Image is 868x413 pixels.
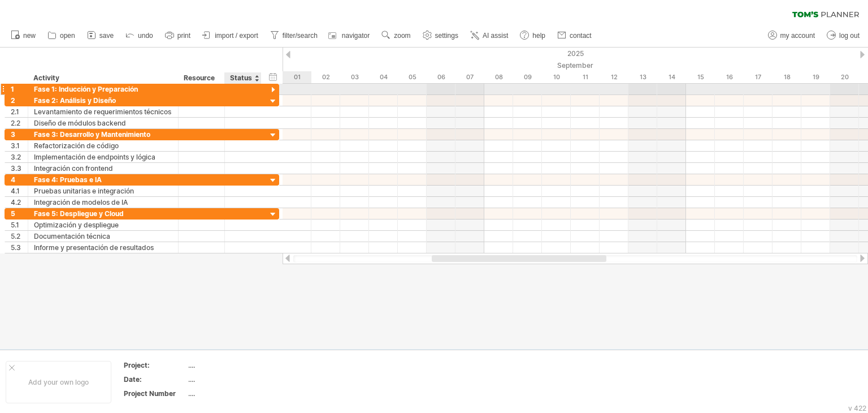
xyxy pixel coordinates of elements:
a: print [162,28,194,43]
div: 3.1 [11,140,28,151]
div: Informe y presentación de resultados [34,242,172,253]
div: Documentación técnica [34,231,172,242]
span: log out [839,32,860,40]
div: Diseño de módulos backend [34,118,172,128]
div: Integración de modelos de IA [34,197,172,208]
div: Fase 1: Inducción y Preparación [34,84,172,94]
div: 5.3 [11,242,28,253]
a: my account [765,28,818,43]
a: settings [420,28,462,43]
div: 4.1 [11,186,28,196]
div: Resource [184,72,218,84]
a: import / export [199,28,262,43]
a: log out [824,28,863,43]
div: Add your own logo [6,361,111,403]
div: 3.2 [11,152,28,162]
div: 5 [11,208,28,219]
div: Fase 3: Desarrollo y Mantenimiento [34,129,172,140]
span: save [99,32,114,40]
div: Refactorización de código [34,140,172,151]
a: contact [554,28,595,43]
a: undo [123,28,157,43]
a: navigator [327,28,373,43]
div: Fase 2: Análisis y Diseño [34,95,172,106]
div: Project: [124,360,186,370]
span: print [177,32,190,40]
div: Sunday, 7 September 2025 [455,71,484,83]
span: import / export [215,32,258,40]
span: help [532,32,545,40]
span: contact [570,32,592,40]
div: 2 [11,95,28,106]
div: 1 [11,84,28,94]
div: 5.1 [11,220,28,230]
div: Tuesday, 2 September 2025 [311,71,340,83]
span: zoom [394,32,410,40]
div: 2.2 [11,118,28,128]
div: Levantamiento de requerimientos técnicos [34,106,172,117]
div: Friday, 19 September 2025 [801,71,830,83]
div: Thursday, 18 September 2025 [772,71,801,83]
div: 3.3 [11,163,28,174]
div: Wednesday, 3 September 2025 [340,71,369,83]
div: Status [230,72,255,84]
div: Tuesday, 9 September 2025 [513,71,542,83]
div: Thursday, 11 September 2025 [571,71,600,83]
div: Monday, 8 September 2025 [484,71,513,83]
div: 5.2 [11,231,28,242]
span: settings [435,32,458,40]
span: undo [138,32,153,40]
div: Project Number [124,389,186,398]
div: 4.2 [11,197,28,208]
a: open [45,28,79,43]
div: Monday, 15 September 2025 [686,71,715,83]
div: Saturday, 20 September 2025 [830,71,859,83]
div: Optimización y despliegue [34,220,172,230]
span: my account [780,32,815,40]
div: Friday, 12 September 2025 [600,71,628,83]
div: Integración con frontend [34,163,172,174]
span: AI assist [483,32,508,40]
div: Sunday, 14 September 2025 [657,71,686,83]
div: Wednesday, 10 September 2025 [542,71,571,83]
div: 3 [11,129,28,140]
div: Fase 4: Pruebas e IA [34,174,172,185]
div: 4 [11,174,28,185]
div: Saturday, 6 September 2025 [427,71,455,83]
a: zoom [379,28,414,43]
div: Monday, 1 September 2025 [283,71,311,83]
div: Wednesday, 17 September 2025 [744,71,772,83]
div: Thursday, 4 September 2025 [369,71,398,83]
div: .... [188,360,283,370]
div: Friday, 5 September 2025 [398,71,427,83]
span: filter/search [283,32,318,40]
div: Saturday, 13 September 2025 [628,71,657,83]
div: Pruebas unitarias e integración [34,186,172,196]
span: navigator [342,32,370,40]
div: Fase 5: Despliegue y Cloud [34,208,172,219]
div: 2.1 [11,106,28,117]
a: help [517,28,549,43]
div: Activity [33,72,172,84]
a: filter/search [267,28,321,43]
span: new [23,32,36,40]
a: AI assist [467,28,511,43]
div: .... [188,389,283,398]
span: open [60,32,75,40]
a: new [8,28,39,43]
div: Tuesday, 16 September 2025 [715,71,744,83]
div: Implementación de endpoints y lógica [34,152,172,162]
div: v 422 [848,404,866,412]
a: save [84,28,117,43]
div: .... [188,375,283,384]
div: Date: [124,375,186,384]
